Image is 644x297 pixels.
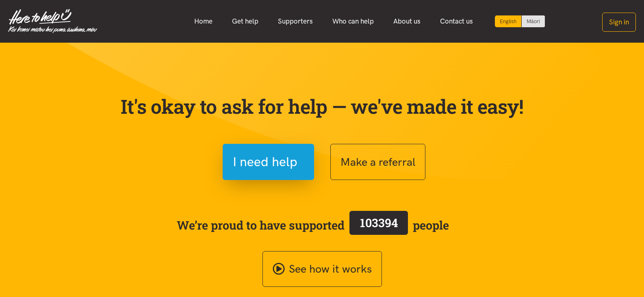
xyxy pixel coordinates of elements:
[495,15,545,27] div: Language toggle
[222,13,268,30] a: Get help
[184,13,222,30] a: Home
[330,144,425,180] button: Make a referral
[345,209,413,241] a: 103394
[223,144,314,180] button: I need help
[177,209,449,241] span: We’re proud to have supported people
[119,95,525,118] p: It's okay to ask for help — we've made it easy!
[384,13,430,30] a: About us
[233,152,297,172] span: I need help
[495,15,522,27] div: Current language
[430,13,483,30] a: Contact us
[602,13,636,32] button: Sign in
[522,15,545,27] a: Switch to Te Reo Māori
[8,9,97,33] img: Home
[323,13,384,30] a: Who can help
[268,13,323,30] a: Supporters
[262,251,382,287] a: See how it works
[360,215,398,230] span: 103394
